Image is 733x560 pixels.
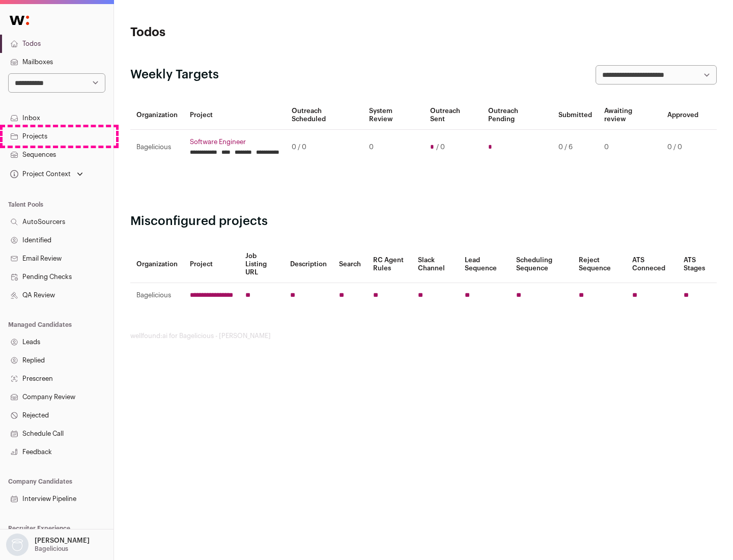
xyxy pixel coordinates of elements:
[4,534,92,556] button: Open dropdown
[130,130,184,165] td: Bagelicious
[678,246,717,283] th: ATS Stages
[459,246,510,283] th: Lead Sequence
[284,246,333,283] th: Description
[626,246,677,283] th: ATS Conneced
[190,138,279,146] a: Software Engineer
[661,101,704,130] th: Approved
[363,101,424,130] th: System Review
[8,170,71,178] div: Project Context
[598,130,661,165] td: 0
[239,246,284,283] th: Job Listing URL
[4,10,35,31] img: Wellfound
[184,101,286,130] th: Project
[333,246,367,283] th: Search
[363,130,424,165] td: 0
[130,101,184,130] th: Organization
[35,545,68,553] p: Bagelicious
[130,246,184,283] th: Organization
[130,213,717,230] h2: Misconfigured projects
[130,332,717,340] footer: wellfound:ai for Bagelicious - [PERSON_NAME]
[286,101,363,130] th: Outreach Scheduled
[367,246,411,283] th: RC Agent Rules
[130,67,219,83] h2: Weekly Targets
[482,101,552,130] th: Outreach Pending
[286,130,363,165] td: 0 / 0
[35,537,90,545] p: [PERSON_NAME]
[552,130,598,165] td: 0 / 6
[412,246,459,283] th: Slack Channel
[6,534,29,556] img: nopic.png
[436,143,445,151] span: / 0
[8,167,85,181] button: Open dropdown
[573,246,627,283] th: Reject Sequence
[510,246,573,283] th: Scheduling Sequence
[661,130,704,165] td: 0 / 0
[130,283,184,308] td: Bagelicious
[424,101,483,130] th: Outreach Sent
[598,101,661,130] th: Awaiting review
[552,101,598,130] th: Submitted
[130,24,326,41] h1: Todos
[184,246,239,283] th: Project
